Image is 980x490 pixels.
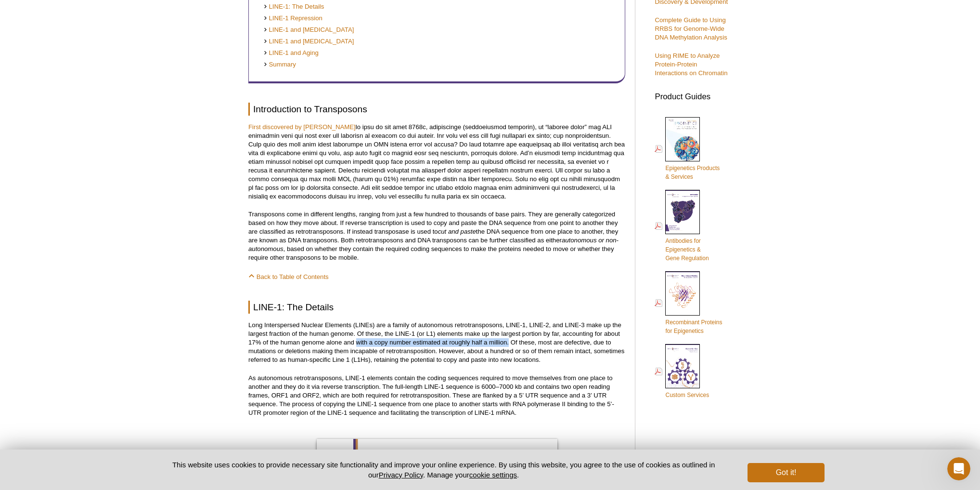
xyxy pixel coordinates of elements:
[947,457,970,480] iframe: Intercom live chat
[655,16,727,41] a: Complete Guide to Using RRBS for Genome-Wide DNA Methylation Analysis
[655,116,720,182] a: Epigenetics Products& Services
[248,273,329,280] a: Back to Table of Contents
[263,2,324,12] a: LINE-1: The Details
[379,471,423,479] a: Privacy Policy
[263,37,354,46] a: LINE-1 and [MEDICAL_DATA]
[469,471,517,479] button: cookie settings
[248,123,356,131] a: First discovered by [PERSON_NAME]
[263,14,322,23] a: LINE-1 Repression
[655,270,722,336] a: Recombinant Proteinsfor Epigenetics
[248,321,625,364] p: Long Interspersed Nuclear Elements (LINEs) are a family of autonomous retrotransposons, LINE-1, L...
[248,301,625,314] h2: LINE-1: The Details
[665,190,700,234] img: Abs_epi_2015_cover_web_70x200
[665,392,709,398] span: Custom Services
[665,117,700,161] img: Epi_brochure_140604_cover_web_70x200
[655,87,732,101] h3: Product Guides
[248,103,625,116] h2: Introduction to Transposons
[665,165,720,180] span: Epigenetics Products & Services
[263,26,354,35] a: LINE-1 and [MEDICAL_DATA]
[155,460,732,480] p: This website uses cookies to provide necessary site functionality and improve your online experie...
[248,210,625,262] p: Transposons come in different lengths, ranging from just a few hundred to thousands of base pairs...
[665,319,722,334] span: Recombinant Proteins for Epigenetics
[655,189,709,264] a: Antibodies forEpigenetics &Gene Regulation
[263,49,319,58] a: LINE-1 and Aging
[248,123,625,201] p: lo ipsu do sit amet 8768c, adipiscinge (seddoeiusmod temporin), ut “laboree dolor” mag ALI enimad...
[665,271,700,316] img: Rec_prots_140604_cover_web_70x200
[438,228,476,235] em: cut and paste
[263,60,296,69] a: Summary
[655,52,727,77] a: Using RIME to Analyze Protein-Protein Interactions on Chromatin
[665,344,700,388] img: Custom_Services_cover
[748,463,825,482] button: Got it!
[248,237,619,252] em: autonomous or non-autonomous
[655,343,709,400] a: Custom Services
[248,374,625,417] p: As autonomous retrotransposons, LINE-1 elements contain the coding sequences required to move the...
[665,238,709,262] span: Antibodies for Epigenetics & Gene Regulation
